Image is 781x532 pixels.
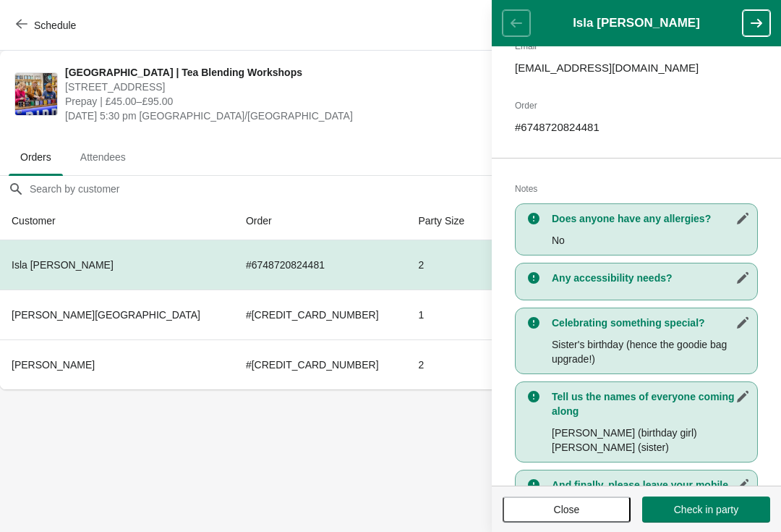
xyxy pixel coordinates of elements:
td: 1 [406,290,483,339]
h2: Email [515,39,758,54]
td: 2 [406,339,483,389]
th: Order [234,202,406,240]
td: $112.48 [483,240,549,290]
button: Close [503,497,631,523]
h3: And finally, please leave your mobile number here [552,478,750,507]
button: Schedule [7,12,88,38]
td: # [CREDIT_CARD_NUMBER] [234,339,406,389]
span: [PERSON_NAME][GEOGRAPHIC_DATA] [12,309,200,321]
h3: Any accessibility needs? [552,271,750,285]
td: 2 [406,240,483,290]
p: No [552,233,750,248]
h3: Does anyone have any allergies? [552,211,750,226]
span: Attendees [69,144,137,170]
span: [STREET_ADDRESS] [65,80,508,94]
td: $49.2 [483,290,549,339]
h1: Isla [PERSON_NAME] [530,16,743,30]
td: # [CREDIT_CARD_NUMBER] [234,290,406,339]
p: [PERSON_NAME] (birthday girl) [PERSON_NAME] (sister) [552,426,750,455]
button: Check in party [642,497,770,523]
span: [PERSON_NAME] [12,359,95,371]
th: Total [483,202,549,240]
p: [EMAIL_ADDRESS][DOMAIN_NAME] [515,61,758,75]
td: $110 [483,339,549,389]
span: Close [554,504,580,515]
h2: Order [515,98,758,113]
span: Isla [PERSON_NAME] [12,259,114,271]
span: Prepay | £45.00–£95.00 [65,94,508,109]
input: Search by customer [29,176,781,202]
h3: Tell us the names of everyone coming along [552,389,750,418]
h3: Celebrating something special? [552,316,750,330]
img: Glasgow | Tea Blending Workshops [15,73,57,115]
span: Orders [9,144,63,170]
span: [DATE] 5:30 pm [GEOGRAPHIC_DATA]/[GEOGRAPHIC_DATA] [65,109,508,123]
p: Sister's birthday (hence the goodie bag upgrade!) [552,337,750,366]
th: Party Size [406,202,483,240]
span: [GEOGRAPHIC_DATA] | Tea Blending Workshops [65,65,508,80]
p: # 6748720824481 [515,120,758,135]
h2: Notes [515,182,758,196]
span: Check in party [674,504,738,515]
td: # 6748720824481 [234,240,406,290]
span: Schedule [34,20,76,31]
